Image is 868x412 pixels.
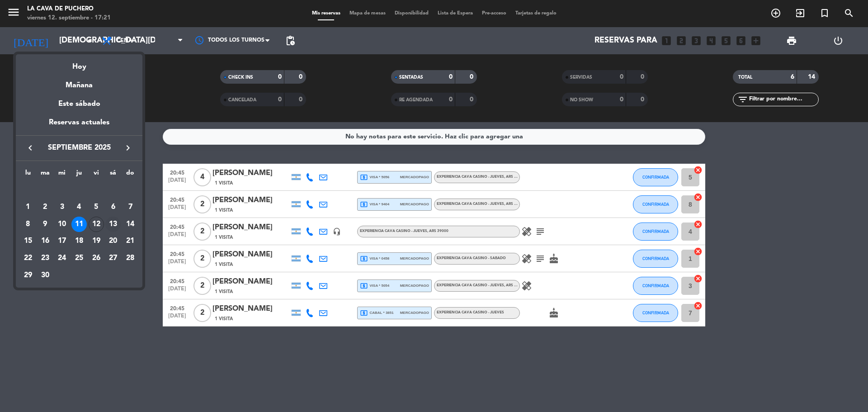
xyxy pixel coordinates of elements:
div: 12 [89,217,104,232]
td: 23 de septiembre de 2025 [37,250,54,267]
td: 17 de septiembre de 2025 [53,232,71,250]
div: 1 [20,199,36,215]
div: 9 [38,217,53,232]
th: domingo [122,168,139,182]
span: septiembre 2025 [38,142,120,154]
td: 4 de septiembre de 2025 [71,199,88,216]
td: 28 de septiembre de 2025 [122,250,139,267]
div: 23 [38,251,53,266]
th: martes [37,168,54,182]
td: 24 de septiembre de 2025 [53,250,71,267]
div: 2 [38,199,53,215]
div: 17 [54,233,70,249]
div: 10 [54,217,70,232]
div: 3 [54,199,70,215]
div: 29 [20,268,36,283]
div: 13 [105,217,121,232]
td: 30 de septiembre de 2025 [37,267,54,284]
button: keyboard_arrow_right [120,142,136,154]
td: 19 de septiembre de 2025 [88,232,105,250]
td: 29 de septiembre de 2025 [19,267,37,284]
td: 9 de septiembre de 2025 [37,216,54,233]
div: Mañana [16,73,142,91]
div: 25 [71,251,87,266]
td: 25 de septiembre de 2025 [71,250,88,267]
div: 28 [123,251,138,266]
div: 6 [105,199,121,215]
td: 5 de septiembre de 2025 [88,199,105,216]
td: 26 de septiembre de 2025 [88,250,105,267]
td: 11 de septiembre de 2025 [71,216,88,233]
td: 8 de septiembre de 2025 [19,216,37,233]
div: 26 [89,251,104,266]
div: 21 [123,233,138,249]
td: 22 de septiembre de 2025 [19,250,37,267]
div: 4 [71,199,87,215]
td: 14 de septiembre de 2025 [122,216,139,233]
th: viernes [88,168,105,182]
td: 10 de septiembre de 2025 [53,216,71,233]
td: SEP. [19,181,139,199]
div: 15 [20,233,36,249]
td: 16 de septiembre de 2025 [37,232,54,250]
th: sábado [105,168,122,182]
div: 30 [38,268,53,283]
td: 13 de septiembre de 2025 [105,216,122,233]
div: 20 [105,233,121,249]
div: 8 [20,217,36,232]
div: 19 [89,233,104,249]
td: 6 de septiembre de 2025 [105,199,122,216]
td: 12 de septiembre de 2025 [88,216,105,233]
div: 16 [38,233,53,249]
td: 15 de septiembre de 2025 [19,232,37,250]
div: 18 [71,233,87,249]
th: miércoles [53,168,71,182]
td: 1 de septiembre de 2025 [19,199,37,216]
div: Hoy [16,54,142,73]
div: 27 [105,251,121,266]
div: 5 [89,199,104,215]
td: 7 de septiembre de 2025 [122,199,139,216]
td: 21 de septiembre de 2025 [122,232,139,250]
th: lunes [19,168,37,182]
div: 22 [20,251,36,266]
td: 2 de septiembre de 2025 [37,199,54,216]
th: jueves [71,168,88,182]
div: Reservas actuales [16,117,142,135]
i: keyboard_arrow_right [123,142,133,153]
div: 7 [123,199,138,215]
td: 3 de septiembre de 2025 [53,199,71,216]
td: 27 de septiembre de 2025 [105,250,122,267]
i: keyboard_arrow_left [25,142,36,153]
div: Este sábado [16,91,142,117]
td: 18 de septiembre de 2025 [71,232,88,250]
div: 24 [54,251,70,266]
td: 20 de septiembre de 2025 [105,232,122,250]
button: keyboard_arrow_left [22,142,38,154]
div: 11 [71,217,87,232]
div: 14 [123,217,138,232]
